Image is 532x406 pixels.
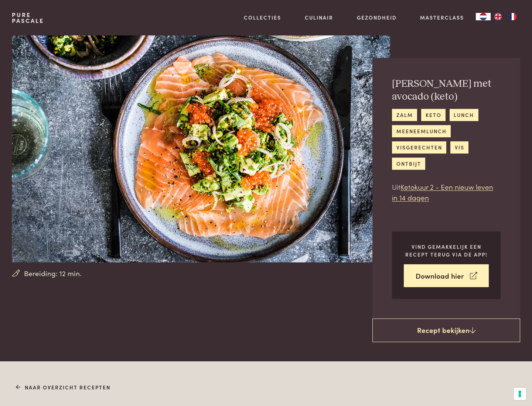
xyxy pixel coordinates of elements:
[491,13,505,20] a: EN
[491,13,520,20] ul: Language list
[12,12,44,24] a: PurePascale
[476,13,491,20] a: NL
[392,109,417,121] a: zalm
[514,388,526,400] button: Uw voorkeuren voor toestemming voor trackingtechnologieën
[392,182,501,203] p: Uit
[476,13,491,20] div: Language
[392,78,501,103] h2: [PERSON_NAME] met avocado (keto)
[372,319,520,342] a: Recept bekijken
[244,14,281,21] a: Collecties
[421,109,446,121] a: keto
[450,141,468,154] a: vis
[12,35,390,262] img: Rauwe zalm met avocado (keto)
[357,14,397,21] a: Gezondheid
[420,14,464,21] a: Masterclass
[392,141,446,154] a: visgerechten
[392,182,493,202] a: Ketokuur 2 - Een nieuw leven in 14 dagen
[505,13,520,20] a: FR
[24,268,82,279] span: Bereiding: 12 min.
[16,383,111,391] a: Naar overzicht recepten
[476,13,520,20] aside: Language selected: Nederlands
[450,109,478,121] a: lunch
[404,264,489,288] a: Download hier
[392,125,451,137] a: meeneemlunch
[305,14,333,21] a: Culinair
[392,158,425,170] a: ontbijt
[404,243,489,258] p: Vind gemakkelijk een recept terug via de app!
